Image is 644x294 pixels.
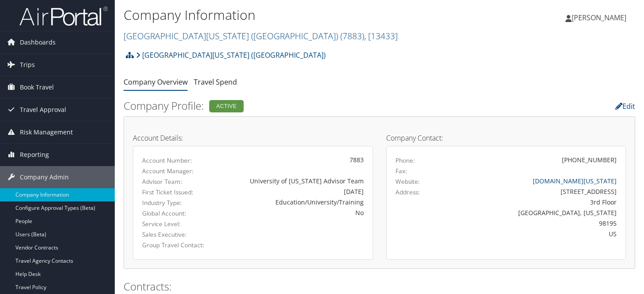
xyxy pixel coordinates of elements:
[364,30,398,42] span: , [ 13433 ]
[142,198,207,207] label: Industry Type:
[124,279,635,294] h2: Contracts:
[142,177,207,186] label: Advisor Team:
[220,197,363,207] div: Education/University/Training
[124,6,465,24] h1: Company Information
[133,134,373,141] h4: Account Details:
[19,6,108,26] img: airportal-logo.png
[136,46,326,64] a: [GEOGRAPHIC_DATA][US_STATE] ([GEOGRAPHIC_DATA])
[142,209,207,218] label: Global Account:
[454,229,617,238] div: US
[194,77,237,87] a: Travel Spend
[615,101,635,111] a: Edit
[454,219,617,228] div: 98195
[220,155,363,164] div: 7883
[395,188,420,197] label: Address:
[124,98,460,113] h2: Company Profile:
[124,30,398,42] a: [GEOGRAPHIC_DATA][US_STATE] ([GEOGRAPHIC_DATA])
[209,100,244,112] div: Active
[124,77,188,87] a: Company Overview
[533,177,617,185] a: [DOMAIN_NAME][US_STATE]
[220,208,363,217] div: No
[20,76,54,98] span: Book Travel
[386,134,626,141] h4: Company Contact:
[20,54,35,76] span: Trips
[454,187,617,196] div: [STREET_ADDRESS]
[142,167,207,175] label: Account Manager:
[220,187,363,196] div: [DATE]
[142,188,207,197] label: First Ticket Issued:
[20,121,73,143] span: Risk Management
[142,241,207,249] label: Group Travel Contact:
[562,155,617,164] div: [PHONE_NUMBER]
[142,156,207,165] label: Account Number:
[20,144,49,166] span: Reporting
[20,99,66,121] span: Travel Approval
[395,167,407,175] label: Fax:
[220,176,363,186] div: University of [US_STATE] Advisor Team
[20,166,69,188] span: Company Admin
[454,197,617,207] div: 3rd Floor
[142,230,207,239] label: Sales Executive:
[454,208,617,217] div: [GEOGRAPHIC_DATA], [US_STATE]
[142,220,207,228] label: Service Level:
[20,31,56,53] span: Dashboards
[565,4,635,31] a: [PERSON_NAME]
[572,13,626,22] span: [PERSON_NAME]
[395,177,420,186] label: Website:
[340,30,364,42] span: ( 7883 )
[395,156,415,165] label: Phone:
